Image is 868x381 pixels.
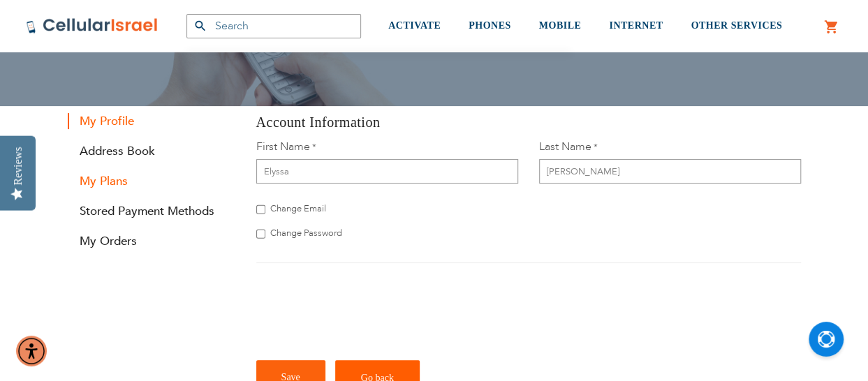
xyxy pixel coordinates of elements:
input: Change Email [256,202,265,216]
input: Search [186,14,361,38]
span: OTHER SERVICES [691,20,782,31]
a: Stored Payment Methods [68,203,235,219]
a: Address Book [68,143,235,159]
img: Cellular Israel Logo [26,17,159,34]
span: PHONES [469,20,511,31]
iframe: reCAPTCHA [256,277,469,331]
strong: My Profile [68,113,235,129]
span: ACTIVATE [388,20,441,31]
input: Change Password [256,227,265,241]
span: Last Name [539,139,591,154]
input: First Name [256,159,518,184]
span: MOBILE [539,20,582,31]
a: My Orders [68,233,235,249]
span: Change Email [270,202,326,215]
div: Accessibility Menu [16,336,47,366]
input: Last Name [539,159,801,184]
span: Change Password [270,227,342,239]
a: My Plans [68,173,235,189]
h3: Account Information [256,113,801,132]
div: Reviews [12,147,24,185]
span: First Name [256,139,310,154]
span: INTERNET [609,20,663,31]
